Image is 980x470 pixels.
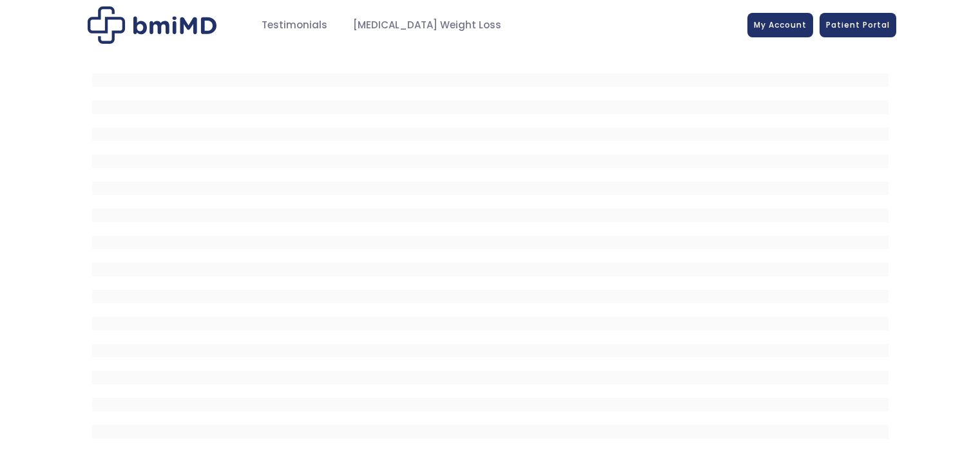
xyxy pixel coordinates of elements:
a: Patient Portal [820,13,896,37]
span: Patient Portal [826,19,890,30]
span: Testimonials [262,18,327,33]
a: My Account [747,13,813,37]
iframe: MDI Patient Messaging Portal [92,60,889,446]
a: [MEDICAL_DATA] Weight Loss [340,13,514,38]
img: Patient Messaging Portal [88,6,216,44]
span: My Account [754,19,807,30]
span: [MEDICAL_DATA] Weight Loss [353,18,501,33]
a: Testimonials [249,13,340,38]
